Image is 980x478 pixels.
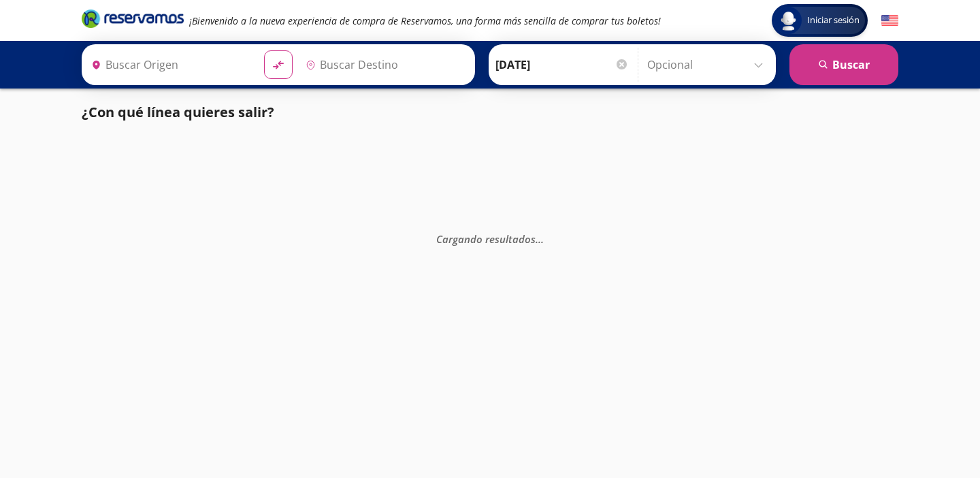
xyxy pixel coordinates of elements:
span: . [541,232,544,246]
input: Elegir Fecha [495,48,629,82]
button: English [881,12,898,29]
em: Cargando resultados [436,232,544,246]
span: Iniciar sesión [802,14,865,27]
em: ¡Bienvenido a la nueva experiencia de compra de Reservamos, una forma más sencilla de comprar tus... [189,14,661,27]
input: Buscar Destino [300,48,468,82]
input: Opcional [647,48,769,82]
i: Brand Logo [82,8,184,29]
input: Buscar Origen [86,48,253,82]
button: Buscar [789,44,898,85]
span: . [538,232,541,246]
span: . [536,232,538,246]
a: Brand Logo [82,8,184,33]
p: ¿Con qué línea quieres salir? [82,102,274,123]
